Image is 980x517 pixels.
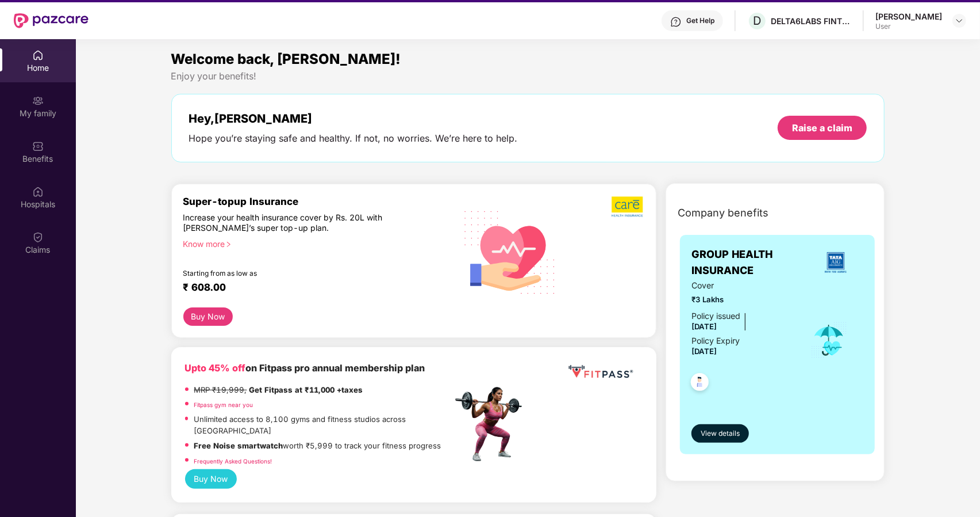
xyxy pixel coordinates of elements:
[691,279,794,292] span: Cover
[32,140,44,152] img: svg+xml;base64,PHN2ZyBpZD0iQmVuZWZpdHMiIHhtbG5zPSJodHRwOi8vd3d3LnczLm9yZy8yMDAwL3N2ZyIgd2lkdGg9Ij...
[792,121,852,134] div: Raise a claim
[691,424,749,443] button: View details
[14,13,89,28] img: New Pazcare Logo
[875,11,942,22] div: [PERSON_NAME]
[194,413,452,437] p: Unlimited access to 8,100 gyms and fitness studios across [GEOGRAPHIC_DATA]
[686,370,714,398] img: svg+xml;base64,PHN2ZyB4bWxucz0iaHR0cDovL3d3dy53My5vcmcvMjAwMC9zdmciIHdpZHRoPSI0OC45NDMiIGhlaWdodD...
[183,196,452,207] div: Super-topup Insurance
[691,334,740,347] div: Policy Expiry
[183,282,441,295] div: ₹ 608.00
[678,205,768,221] span: Company benefits
[754,14,762,28] span: D
[810,321,848,359] img: icon
[194,458,272,465] a: Frequently Asked Questions!
[32,186,44,197] img: svg+xml;base64,PHN2ZyBpZD0iSG9zcGl0YWxzIiB4bWxucz0iaHR0cDovL3d3dy53My5vcmcvMjAwMC9zdmciIHdpZHRoPS...
[771,16,851,26] div: DELTA6LABS FINTECH PRIVATE LIMITED
[185,362,246,374] b: Upto 45% off
[189,112,518,126] div: Hey, [PERSON_NAME]
[183,212,403,234] div: Increase your health insurance cover by Rs. 20L with [PERSON_NAME]’s super top-up plan.
[875,22,942,31] div: User
[691,310,740,322] div: Policy issued
[183,239,445,247] div: Know more
[171,51,401,67] span: Welcome back, [PERSON_NAME]!
[452,384,532,465] img: fpp.png
[225,241,232,248] span: right
[171,70,885,82] div: Enjoy your benefits!
[686,16,714,25] div: Get Help
[194,440,441,452] p: worth ₹5,999 to track your fitness progress
[194,401,253,408] a: Fitpass gym near you
[183,269,403,277] div: Starting from as low as
[189,132,518,145] div: Hope you’re staying safe and healthy. If not, no worries. We’re here to help.
[32,95,44,107] img: svg+xml;base64,PHN2ZyB3aWR0aD0iMjAiIGhlaWdodD0iMjAiIHZpZXdCb3g9IjAgMCAyMCAyMCIgZmlsbD0ibm9uZSIgeG...
[701,428,740,439] span: View details
[185,469,237,489] button: Buy Now
[194,385,247,394] del: MRP ₹19,999,
[566,361,635,382] img: fppp.png
[249,385,363,394] strong: Get Fitpass at ₹11,000 +taxes
[691,246,808,279] span: GROUP HEALTH INSURANCE
[691,347,717,356] span: [DATE]
[670,16,682,28] img: svg+xml;base64,PHN2ZyBpZD0iSGVscC0zMngzMiIgeG1sbnM9Imh0dHA6Ly93d3cudzMub3JnLzIwMDAvc3ZnIiB3aWR0aD...
[194,441,283,450] strong: Free Noise smartwatch
[185,362,425,374] b: on Fitpass pro annual membership plan
[455,196,565,307] img: svg+xml;base64,PHN2ZyB4bWxucz0iaHR0cDovL3d3dy53My5vcmcvMjAwMC9zdmciIHhtbG5zOnhsaW5rPSJodHRwOi8vd3...
[955,16,964,25] img: svg+xml;base64,PHN2ZyBpZD0iRHJvcGRvd24tMzJ4MzIiIHhtbG5zPSJodHRwOi8vd3d3LnczLm9yZy8yMDAwL3N2ZyIgd2...
[32,50,44,61] img: svg+xml;base64,PHN2ZyBpZD0iSG9tZSIgeG1sbnM9Imh0dHA6Ly93d3cudzMub3JnLzIwMDAvc3ZnIiB3aWR0aD0iMjAiIG...
[32,231,44,243] img: svg+xml;base64,PHN2ZyBpZD0iQ2xhaW0iIHhtbG5zPSJodHRwOi8vd3d3LnczLm9yZy8yMDAwL3N2ZyIgd2lkdGg9IjIwIi...
[691,322,717,331] span: [DATE]
[183,307,233,326] button: Buy Now
[612,196,644,218] img: b5dec4f62d2307b9de63beb79f102df3.png
[820,247,851,278] img: insurerLogo
[691,294,794,306] span: ₹3 Lakhs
